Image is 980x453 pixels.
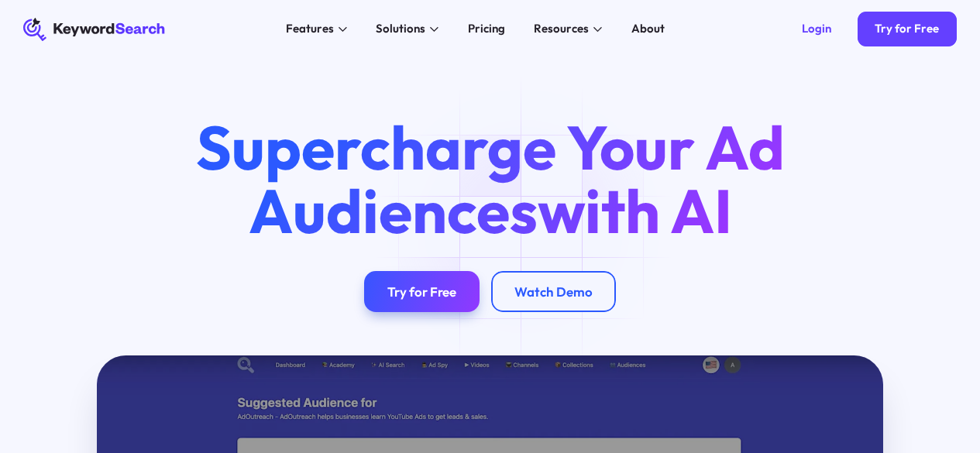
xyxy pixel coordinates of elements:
[459,18,514,41] a: Pricing
[631,20,665,38] div: About
[875,22,939,36] div: Try for Free
[364,271,480,312] a: Try for Free
[858,12,957,46] a: Try for Free
[170,116,810,242] h1: Supercharge Your Ad Audiences
[286,20,334,38] div: Features
[623,18,674,41] a: About
[468,20,505,38] div: Pricing
[376,20,425,38] div: Solutions
[387,283,456,300] div: Try for Free
[785,12,849,46] a: Login
[534,20,589,38] div: Resources
[514,283,593,300] div: Watch Demo
[802,22,831,36] div: Login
